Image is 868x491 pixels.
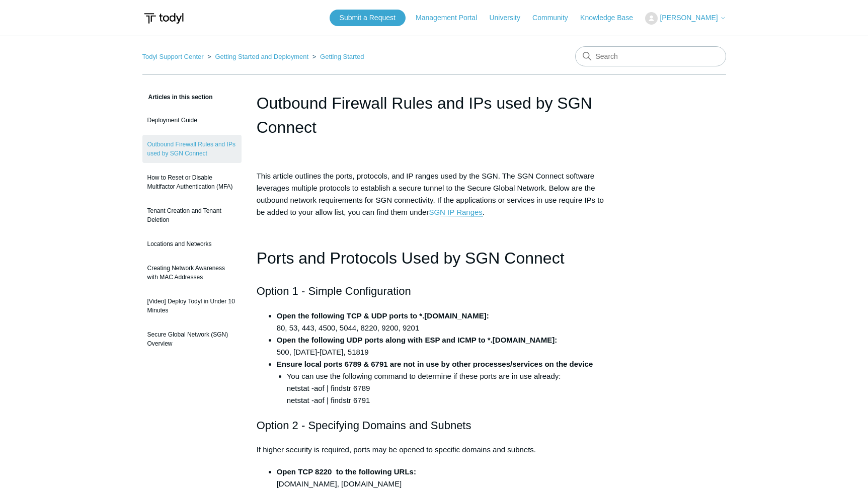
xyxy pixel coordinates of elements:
[142,94,213,101] span: Articles in this section
[416,13,487,23] a: Management Portal
[320,53,364,60] a: Getting Started
[142,53,204,60] a: Todyl Support Center
[142,111,242,130] a: Deployment Guide
[257,417,612,434] h2: Option 2 - Specifying Domains and Subnets
[142,201,242,229] a: Tenant Creation and Tenant Deletion
[489,13,530,23] a: University
[330,10,406,26] a: Submit a Request
[277,467,416,476] strong: Open TCP 8220 to the following URLs:
[277,310,612,334] li: 80, 53, 443, 4500, 5044, 8220, 9200, 9201
[277,360,593,368] strong: Ensure local ports 6789 & 6791 are not in use by other processes/services on the device
[215,53,308,60] a: Getting Started and Deployment
[580,13,643,23] a: Knowledge Base
[277,334,612,358] li: 500, [DATE]-[DATE], 51819
[257,245,612,271] h1: Ports and Protocols Used by SGN Connect
[142,234,242,254] a: Locations and Networks
[429,208,482,217] a: SGN IP Ranges
[142,9,185,28] img: Todyl Support Center Help Center home page
[277,466,612,490] li: [DOMAIN_NAME], [DOMAIN_NAME]
[142,53,206,60] li: Todyl Support Center
[660,14,718,22] span: [PERSON_NAME]
[575,46,726,66] input: Search
[142,135,242,163] a: Outbound Firewall Rules and IPs used by SGN Connect
[287,370,612,406] li: You can use the following command to determine if these ports are in use already: netstat -aof | ...
[205,53,310,60] li: Getting Started and Deployment
[142,259,242,287] a: Creating Network Awareness with MAC Addresses
[142,168,242,196] a: How to Reset or Disable Multifactor Authentication (MFA)
[277,336,558,344] strong: Open the following UDP ports along with ESP and ICMP to *.[DOMAIN_NAME]:
[257,282,612,300] h2: Option 1 - Simple Configuration
[142,292,242,320] a: [Video] Deploy Todyl in Under 10 Minutes
[310,53,364,60] li: Getting Started
[142,325,242,353] a: Secure Global Network (SGN) Overview
[645,12,726,25] button: [PERSON_NAME]
[277,311,489,320] strong: Open the following TCP & UDP ports to *.[DOMAIN_NAME]:
[257,444,612,456] p: If higher security is required, ports may be opened to specific domains and subnets.
[532,13,578,23] a: Community
[257,172,604,217] span: This article outlines the ports, protocols, and IP ranges used by the SGN. The SGN Connect softwa...
[257,91,612,139] h1: Outbound Firewall Rules and IPs used by SGN Connect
